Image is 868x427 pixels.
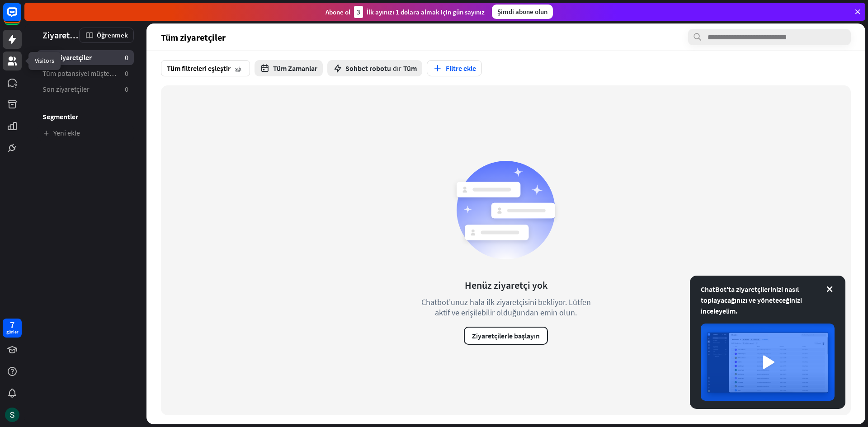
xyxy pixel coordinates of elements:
font: Şimdi abone olun [497,7,547,16]
button: LiveChat sohbet widget'ını açın [7,4,34,31]
a: 7 günler [3,319,22,338]
font: 0 [125,84,128,94]
font: 7 [10,319,14,330]
font: Ziyaretçilerle başlayın [472,331,540,340]
img: görüntü [701,324,835,401]
font: Tüm ziyaretçiler [161,32,226,43]
a: Son ziyaretçiler 0 [37,82,134,97]
font: Tüm Zamanlar [273,64,317,73]
font: Tüm filtreleri eşleştir [167,64,231,73]
font: Tüm ziyaretçiler [42,53,92,62]
font: ChatBot'ta ziyaretçilerinizi nasıl toplayacağınızı ve yöneteceğinizi inceleyelim. [701,285,802,315]
font: 0 [125,69,128,78]
font: İlk ayınızı 1 dolara almak için gün sayınız [367,8,485,16]
font: aşağı ok [235,66,244,71]
font: Filtre ekle [446,64,476,73]
button: Ziyaretçilerle başlayın [464,327,548,345]
font: Abone ol [325,8,350,16]
button: Tüm Zamanlar [255,60,323,76]
font: dır [393,64,401,73]
font: Chatbot'unuz hala ilk ziyaretçisini bekliyor. Lütfen aktif ve erişilebilir olduğundan emin olun. [421,297,591,318]
a: Tüm potansiyel müşteriler 0 [37,66,134,81]
font: Tüm potansiyel müşteriler [42,69,122,78]
font: Yeni ekle [53,128,80,137]
button: Filtre ekle [427,60,482,76]
font: günler [6,329,18,335]
font: 3 [357,8,360,16]
font: Segmentler [42,112,78,121]
font: 0 [125,53,128,62]
font: Henüz ziyaretçi yok [465,279,547,291]
font: Ziyaretçiler [42,29,86,41]
font: Sohbet robotu [345,64,391,73]
font: Son ziyaretçiler [42,84,90,94]
font: Öğrenmek [97,31,128,39]
font: Tüm [403,64,417,73]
